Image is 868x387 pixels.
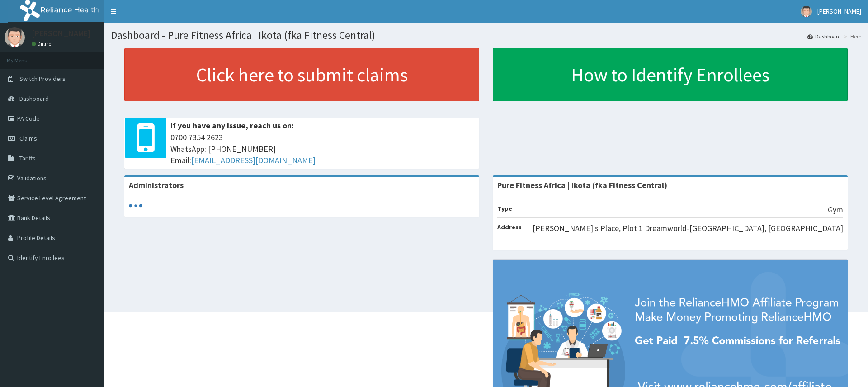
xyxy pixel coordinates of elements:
[32,29,91,38] p: [PERSON_NAME]
[497,223,522,231] b: Address
[170,120,294,131] b: If you have any issue, reach us on:
[191,155,316,165] a: [EMAIL_ADDRESS][DOMAIN_NAME]
[497,180,667,190] strong: Pure Fitness Africa | Ikota (fka Fitness Central)
[817,7,861,15] span: [PERSON_NAME]
[111,29,861,41] h1: Dashboard - Pure Fitness Africa | Ikota (fka Fitness Central)
[19,154,36,162] span: Tariffs
[124,48,479,101] a: Click here to submit claims
[129,199,142,212] svg: audio-loading
[19,75,66,83] span: Switch Providers
[801,6,812,17] img: User Image
[5,27,25,47] img: User Image
[533,222,843,234] p: [PERSON_NAME]'s Place, Plot 1 Dreamworld-[GEOGRAPHIC_DATA], [GEOGRAPHIC_DATA]
[170,132,475,166] span: 0700 7354 2623 WhatsApp: [PHONE_NUMBER] Email:
[19,134,37,142] span: Claims
[497,204,512,212] b: Type
[807,33,841,40] a: Dashboard
[32,41,53,47] a: Online
[828,204,843,216] p: Gym
[129,180,184,190] b: Administrators
[493,48,848,101] a: How to Identify Enrollees
[19,94,49,103] span: Dashboard
[842,33,861,40] li: Here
